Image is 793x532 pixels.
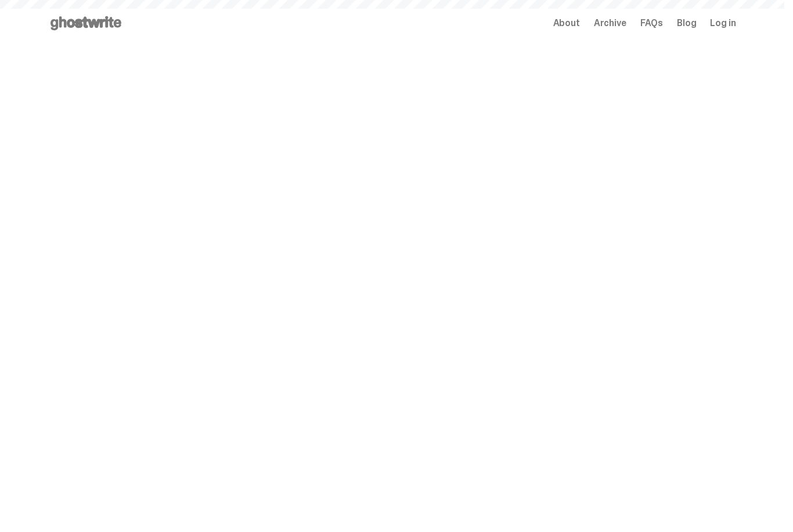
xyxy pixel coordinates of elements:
[553,19,580,28] a: About
[710,19,736,28] a: Log in
[640,19,663,28] a: FAQs
[677,19,696,28] a: Blog
[594,19,626,28] a: Archive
